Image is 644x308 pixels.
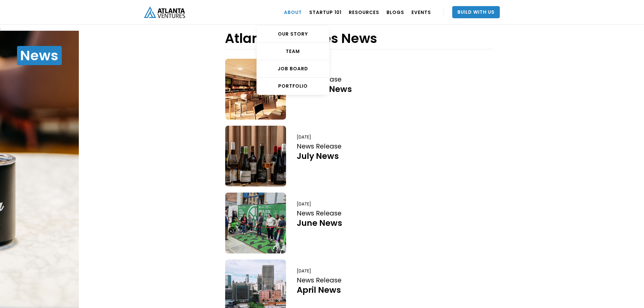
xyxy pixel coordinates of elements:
[297,276,342,284] div: News Release
[297,142,342,150] div: News Release
[297,201,311,207] div: [DATE]
[297,285,342,295] div: April News
[387,4,404,21] a: BLOGS
[349,4,379,21] a: RESOURCES
[257,43,329,60] a: TEAM
[309,4,341,21] a: Startup 101
[257,66,329,72] div: Job Board
[257,78,329,95] a: PORTFOLIO
[257,60,329,78] a: Job Board
[297,218,342,228] div: June News
[225,59,491,120] a: [DATE]News ReleaseAugust News
[411,4,431,21] a: EVENTS
[297,134,311,140] div: [DATE]
[297,268,311,274] div: [DATE]
[257,26,329,43] a: OUR STORY
[452,6,500,18] a: Build With Us
[297,209,342,217] div: News Release
[225,193,491,254] a: [DATE]News ReleaseJune News
[257,31,329,37] div: OUR STORY
[297,151,342,161] div: July News
[17,46,62,65] h1: News
[284,4,302,21] a: ABOUT
[257,83,329,89] div: PORTFOLIO
[225,31,377,46] h1: Atlanta Ventures News
[257,48,329,54] div: TEAM
[225,126,491,187] a: [DATE]News ReleaseJuly News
